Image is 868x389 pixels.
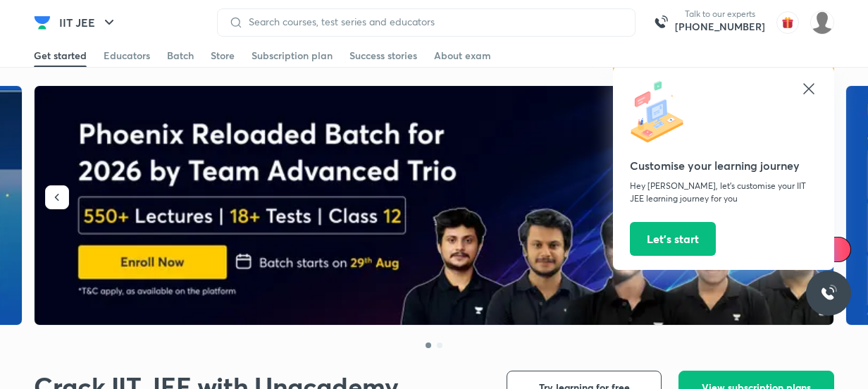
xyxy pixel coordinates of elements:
[776,11,799,34] img: avatar
[34,44,87,67] a: Get started
[243,16,624,27] input: Search courses, test series and educators
[167,44,194,67] a: Batch
[630,80,693,144] img: icon
[34,49,87,63] div: Get started
[820,285,837,302] img: ttu
[349,44,417,67] a: Success stories
[630,157,817,174] h5: Customise your learning journey
[211,49,235,63] div: Store
[51,8,126,37] button: IIT JEE
[252,44,333,67] a: Subscription plan
[434,49,491,63] div: About exam
[647,8,675,37] img: call-us
[167,49,194,63] div: Batch
[675,8,765,20] p: Talk to our experts
[630,222,716,256] button: Let’s start
[104,44,150,67] a: Educators
[211,44,235,67] a: Store
[630,180,817,205] p: Hey [PERSON_NAME], let’s customise your IIT JEE learning journey for you
[434,44,491,67] a: About exam
[252,49,333,63] div: Subscription plan
[349,49,417,63] div: Success stories
[810,11,834,35] img: Geetika Tamta
[104,49,150,63] div: Educators
[34,14,51,31] img: Company Logo
[675,20,765,34] a: [PHONE_NUMBER]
